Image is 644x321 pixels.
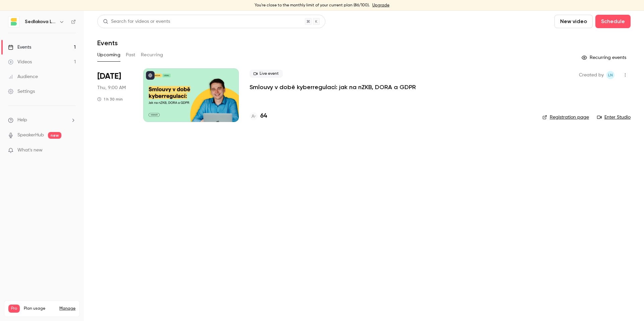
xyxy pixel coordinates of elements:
[8,88,35,95] div: Settings
[8,73,38,80] div: Audience
[68,147,76,153] iframe: Noticeable Trigger
[97,50,120,60] button: Upcoming
[250,70,283,78] span: Live event
[260,112,267,121] h4: 64
[103,18,170,25] div: Search for videos or events
[608,71,613,79] span: LN
[97,68,132,122] div: Aug 21 Thu, 9:00 AM (Europe/Prague)
[17,147,43,154] span: What's new
[8,117,76,124] li: help-dropdown-opener
[8,305,20,313] span: Pro
[250,83,416,91] a: Smlouvy v době kyberregulací: jak na nZKB, DORA a GDPR
[25,18,56,25] h6: Sedlakova Legal
[597,114,631,121] a: Enter Studio
[250,112,267,121] a: 64
[8,44,31,51] div: Events
[554,15,593,28] button: New video
[97,97,123,102] div: 1 h 30 min
[606,71,614,79] span: Lucie Nováčková
[97,84,126,91] span: Thu, 9:00 AM
[8,59,32,65] div: Videos
[24,306,55,311] span: Plan usage
[48,132,61,139] span: new
[542,114,589,121] a: Registration page
[141,50,163,60] button: Recurring
[126,50,136,60] button: Past
[97,71,121,82] span: [DATE]
[17,117,27,124] span: Help
[579,71,604,79] span: Created by
[372,3,389,8] a: Upgrade
[8,16,19,27] img: Sedlakova Legal
[579,52,631,63] button: Recurring events
[59,306,75,311] a: Manage
[17,132,44,139] a: SpeakerHub
[97,39,118,47] h1: Events
[595,15,631,28] button: Schedule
